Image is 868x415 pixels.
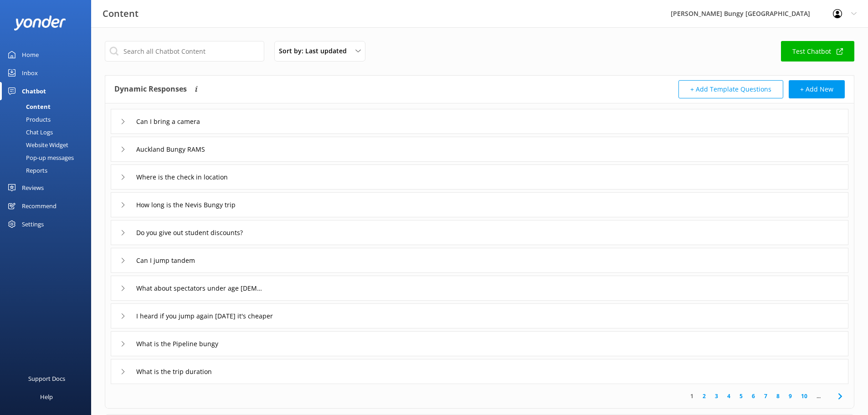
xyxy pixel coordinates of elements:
[5,151,91,164] a: Pop-up messages
[5,100,51,113] div: Content
[5,138,91,151] a: Website Widget
[760,392,772,400] a: 7
[5,100,91,113] a: Content
[789,80,845,98] button: + Add New
[5,113,91,126] a: Products
[5,113,51,126] div: Products
[678,80,783,98] button: + Add Template Questions
[723,392,735,400] a: 4
[747,392,760,400] a: 6
[103,6,139,21] h3: Content
[22,215,44,233] div: Settings
[796,392,812,400] a: 10
[5,126,53,138] div: Chat Logs
[772,392,784,400] a: 8
[279,46,352,56] span: Sort by: Last updated
[735,392,747,400] a: 5
[5,126,91,138] a: Chat Logs
[698,392,710,400] a: 2
[14,15,66,31] img: yonder-white-logo.png
[5,164,91,177] a: Reports
[22,46,39,64] div: Home
[22,82,46,100] div: Chatbot
[5,164,47,177] div: Reports
[5,138,68,151] div: Website Widget
[781,41,854,61] a: Test Chatbot
[710,392,723,400] a: 3
[105,41,264,61] input: Search all Chatbot Content
[812,392,825,400] span: ...
[22,179,44,197] div: Reviews
[686,392,698,400] a: 1
[40,388,53,406] div: Help
[784,392,796,400] a: 9
[114,80,187,98] h4: Dynamic Responses
[28,369,65,388] div: Support Docs
[22,197,56,215] div: Recommend
[22,64,38,82] div: Inbox
[5,151,74,164] div: Pop-up messages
